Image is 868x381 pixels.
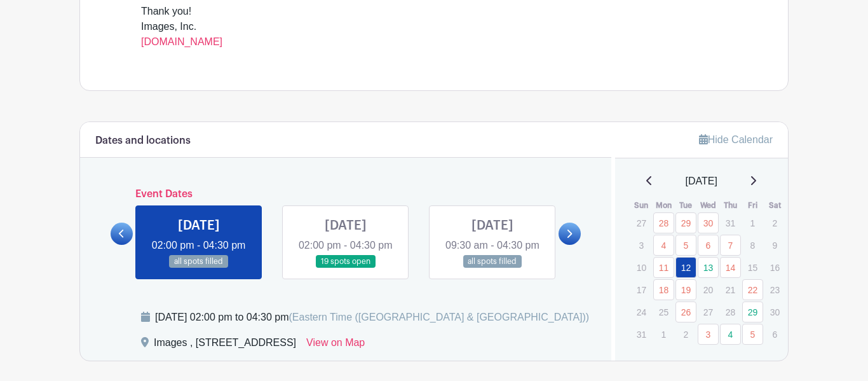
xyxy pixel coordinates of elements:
[698,280,719,300] p: 20
[720,235,741,256] a: 7
[698,324,719,345] a: 3
[631,302,652,322] p: 24
[719,199,742,212] th: Thu
[698,257,719,278] a: 13
[764,258,785,277] p: 16
[742,301,763,322] a: 29
[742,235,763,255] p: 8
[742,258,763,277] p: 15
[653,235,674,256] a: 4
[631,280,652,300] p: 17
[631,213,652,233] p: 27
[742,213,763,233] p: 1
[133,188,559,200] h6: Event Dates
[675,257,696,278] a: 12
[141,36,222,47] a: [DOMAIN_NAME]
[675,279,696,300] a: 19
[95,135,191,147] h6: Dates and locations
[675,235,696,256] a: 5
[653,302,674,322] p: 25
[764,213,785,233] p: 2
[764,235,785,255] p: 9
[720,280,741,300] p: 21
[154,335,296,356] div: Images , [STREET_ADDRESS]
[742,199,764,212] th: Fri
[720,213,741,233] p: 31
[697,199,719,212] th: Wed
[675,212,696,233] a: 29
[630,199,653,212] th: Sun
[653,279,674,300] a: 18
[155,310,589,325] div: [DATE] 02:00 pm to 04:30 pm
[653,324,674,344] p: 1
[764,199,786,212] th: Sat
[631,258,652,277] p: 10
[653,212,674,233] a: 28
[699,134,773,145] a: Hide Calendar
[698,212,719,233] a: 30
[653,199,675,212] th: Mon
[720,324,741,345] a: 4
[141,4,727,19] div: Thank you!
[720,302,741,322] p: 28
[698,235,719,256] a: 6
[698,302,719,322] p: 27
[288,312,589,322] span: (Eastern Time ([GEOGRAPHIC_DATA] & [GEOGRAPHIC_DATA]))
[742,279,763,300] a: 22
[742,324,763,345] a: 5
[764,302,785,322] p: 30
[686,174,717,189] span: [DATE]
[764,324,785,344] p: 6
[653,257,674,278] a: 11
[141,19,727,50] div: Images, Inc.
[675,199,697,212] th: Tue
[720,257,741,278] a: 14
[675,324,696,344] p: 2
[306,335,365,356] a: View on Map
[631,235,652,255] p: 3
[764,280,785,300] p: 23
[631,324,652,344] p: 31
[675,301,696,322] a: 26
